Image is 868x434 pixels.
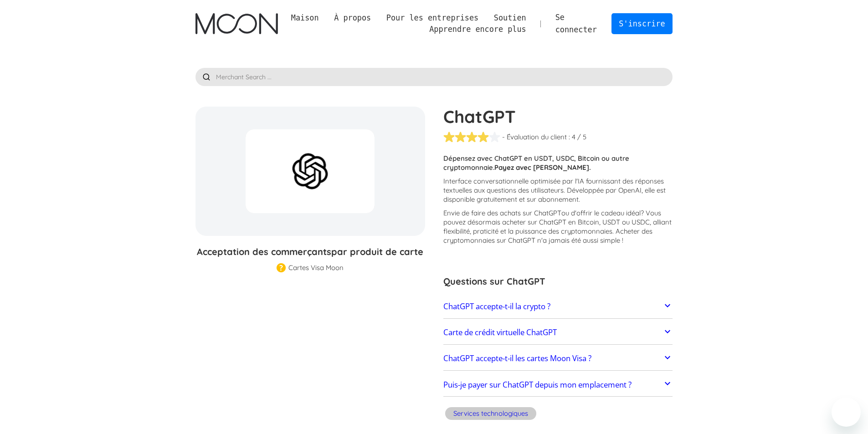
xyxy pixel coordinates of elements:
[283,12,326,24] a: Maison
[379,12,486,24] div: Pour les entreprises
[443,375,673,394] a: Puis-je payer sur ChatGPT depuis mon emplacement ?
[577,133,586,141] font: / 5
[443,209,672,245] font: ? Vous pouvez désormais acheter sur ChatGPT en Bitcoin, USDT ou USDC, alliant flexibilité, pratic...
[443,209,561,217] font: Envie de faire des achats sur ChatGPT
[572,133,575,141] font: 4
[453,409,528,418] font: Services technologiques
[611,13,673,34] a: S'inscrire
[291,13,319,22] font: Maison
[555,13,597,34] font: Se connecter
[443,301,550,311] font: ChatGPT accepte-t-il la crypto ?
[443,154,629,172] font: Dépensez avec ChatGPT en USDT, USDC, Bitcoin ou autre cryptomonnaie.
[331,246,423,257] font: par produit de carte
[443,353,591,363] font: ChatGPT accepte-t-il les cartes Moon Visa ?
[197,246,331,257] font: Acceptation des commerçants
[443,406,538,424] a: Services technologiques
[443,106,516,128] font: ChatGPT
[548,8,605,40] a: Se connecter
[443,349,673,368] a: ChatGPT accepte-t-il les cartes Moon Visa ?
[195,13,278,34] a: home
[326,12,379,24] div: À propos
[832,398,861,427] iframe: Bouton de lancement de la fenêtre de messagerie
[494,13,526,22] font: Soutien
[288,263,344,272] font: Cartes Visa Moon
[443,276,545,287] font: Questions sur ChatGPT
[494,163,591,172] font: Payez avec [PERSON_NAME].
[561,209,641,217] font: ou d'offrir le cadeau idéal
[486,12,534,24] div: Soutien
[195,13,278,34] img: Moon Logo
[386,13,478,22] font: Pour les entreprises
[443,327,557,337] font: Carte de crédit virtuelle ChatGPT
[443,297,673,316] a: ChatGPT accepte-t-il la crypto ?
[619,19,665,28] font: S'inscrire
[195,68,673,86] input: Merchant Search ...
[334,13,371,22] font: À propos
[421,24,534,35] div: Apprendre encore plus
[429,25,526,34] font: Apprendre encore plus
[502,133,570,141] font: - Évaluation du client :
[443,379,632,390] font: Puis-je payer sur ChatGPT depuis mon emplacement ?
[443,177,666,204] font: Interface conversationnelle optimisée par l'IA fournissant des réponses textuelles aux questions ...
[443,323,673,342] a: Carte de crédit virtuelle ChatGPT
